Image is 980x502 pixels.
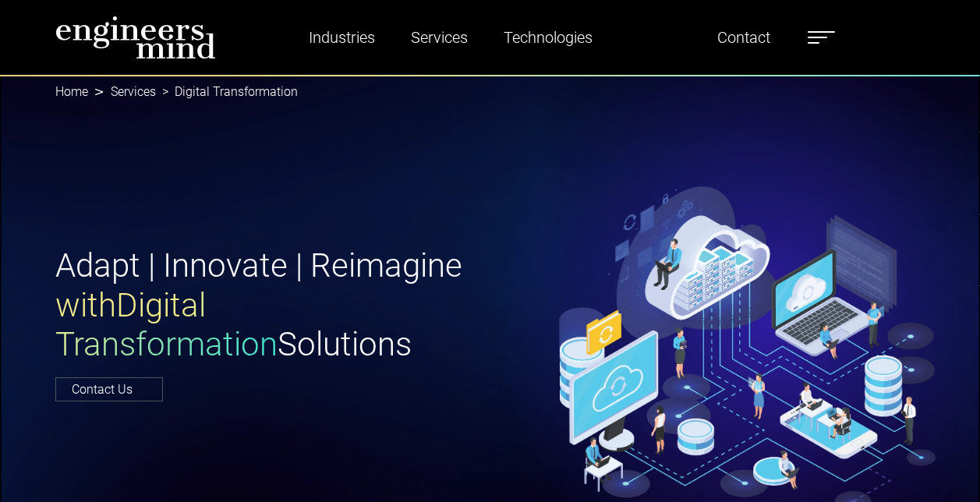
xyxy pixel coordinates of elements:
li: Digital Transformation [156,83,298,101]
nav: breadcrumb [55,75,925,109]
a: Technologies [497,19,599,55]
span: with Digital Transformation [55,286,278,363]
a: Contact Us [55,377,163,401]
img: logo [55,16,216,59]
a: Services [111,84,156,99]
a: Services [405,19,474,55]
a: Home [55,84,88,99]
a: Contact [711,19,777,55]
a: Industries [302,19,381,55]
h1: Adapt | Innovate | Reimagine Solutions [55,246,481,364]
